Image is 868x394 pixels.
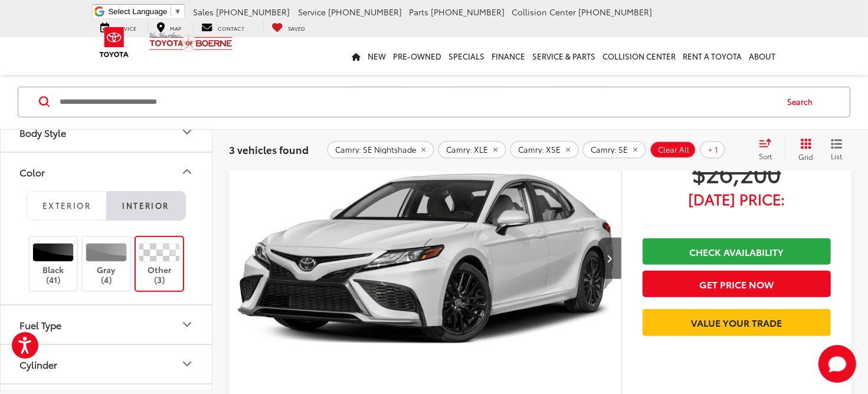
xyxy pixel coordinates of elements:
div: Fuel Type [180,317,194,331]
a: Specials [446,37,489,75]
a: Map [148,21,191,33]
div: Body Style [19,127,66,138]
span: $26,200 [643,157,831,187]
a: New [365,37,390,75]
span: ​ [171,7,171,16]
div: Cylinder [180,357,194,371]
span: Camry: XSE [518,145,561,155]
button: Get Price Now [643,271,831,297]
span: Parts [409,6,428,18]
a: Pre-Owned [390,37,446,75]
span: Exterior [42,200,91,211]
button: remove Camry: SE%20Nightshade [327,140,434,158]
svg: Start Chat [818,345,856,383]
span: Select Language [109,7,168,16]
span: ▼ [174,7,182,16]
button: + 1 [700,140,725,158]
button: Body StyleBody Style [1,113,213,152]
a: Service [92,21,146,33]
span: [DATE] Price: [643,193,831,205]
a: Collision Center [600,37,680,75]
span: [PHONE_NUMBER] [578,6,652,18]
a: About [746,37,779,75]
span: Service [298,6,326,18]
button: Grid View [785,137,822,161]
button: remove Camry: XLE [438,140,506,158]
span: [PHONE_NUMBER] [328,6,402,18]
label: Black (41) [30,243,77,285]
img: Toyota [92,23,136,61]
span: Camry: SE [591,145,628,155]
label: Gray (4) [83,243,130,285]
button: Search [776,87,830,116]
a: Service & Parts: Opens in a new tab [529,37,600,75]
button: Fuel TypeFuel Type [1,306,213,344]
span: List [831,150,843,160]
span: [PHONE_NUMBER] [431,6,505,18]
div: Fuel Type [19,319,61,330]
span: Grid [798,151,813,161]
label: Other (3) [136,243,184,285]
button: Select sort value [753,137,785,161]
a: Check Availability [643,238,831,265]
a: My Saved Vehicles [263,21,315,33]
a: Home [349,37,365,75]
span: Saved [289,24,306,32]
span: Camry: XLE [446,145,488,155]
button: CylinderCylinder [1,345,213,383]
img: Vic Vaughan Toyota of Boerne [149,32,233,52]
span: Camry: SE Nightshade [335,145,416,155]
span: 3 vehicles found [229,142,309,156]
div: Color [19,166,45,178]
button: Next image [598,238,621,279]
div: Cylinder [19,359,57,370]
a: Value Your Trade [643,309,831,336]
a: Rent a Toyota [680,37,746,75]
a: Finance [489,37,529,75]
div: Body Style [180,125,194,139]
div: Color [180,165,194,179]
button: remove Camry: XSE [510,140,579,158]
button: remove Camry: SE [582,140,646,158]
button: List View [822,137,851,161]
a: Contact [193,21,254,33]
span: [PHONE_NUMBER] [216,6,290,18]
button: ColorColor [1,153,213,191]
a: Select Language​ [109,7,182,16]
span: Clear All [658,145,689,155]
span: Sort [759,150,772,160]
span: Sales [193,6,214,18]
input: Search by Make, Model, or Keyword [58,87,776,116]
button: Toggle Chat Window [818,345,856,383]
span: Collision Center [512,6,576,18]
button: Clear All [650,140,696,158]
span: + 1 [708,145,718,155]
